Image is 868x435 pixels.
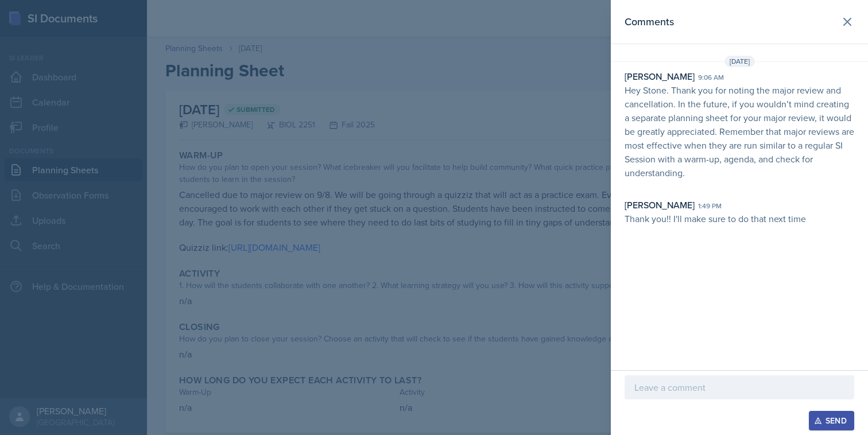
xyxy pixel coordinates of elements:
[724,56,755,67] span: [DATE]
[816,416,847,425] div: Send
[625,83,854,180] p: Hey Stone. Thank you for noting the major review and cancellation. In the future, if you wouldn’t...
[625,212,854,226] p: Thank you!! I'll make sure to do that next time
[625,14,674,30] h2: Comments
[698,201,722,211] div: 1:49 pm
[625,69,695,83] div: [PERSON_NAME]
[809,411,854,430] button: Send
[625,198,695,212] div: [PERSON_NAME]
[698,72,724,83] div: 9:06 am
